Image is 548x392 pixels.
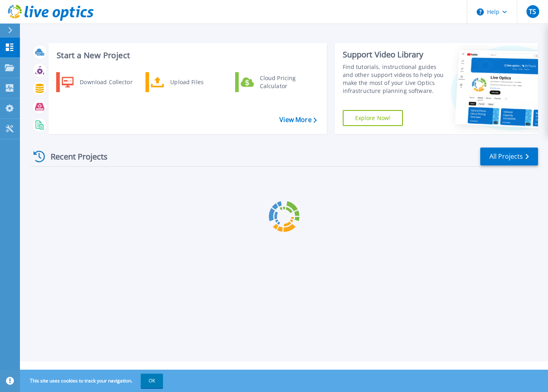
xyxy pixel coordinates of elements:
div: Cloud Pricing Calculator [256,74,315,90]
a: All Projects [480,148,538,165]
a: Download Collector [56,72,138,92]
div: Recent Projects [31,147,118,166]
div: Download Collector [76,74,136,90]
a: Upload Files [145,72,227,92]
div: Support Video Library [343,49,444,60]
span: TS [529,8,536,15]
a: Explore Now! [343,110,403,126]
button: OK [141,374,163,388]
div: Find tutorials, instructional guides and other support videos to help you make the most of your L... [343,63,444,95]
a: View More [279,116,316,124]
a: Cloud Pricing Calculator [235,72,317,92]
h3: Start a New Project [57,51,316,60]
span: This site uses cookies to track your navigation. [22,374,163,388]
div: Upload Files [166,74,225,90]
